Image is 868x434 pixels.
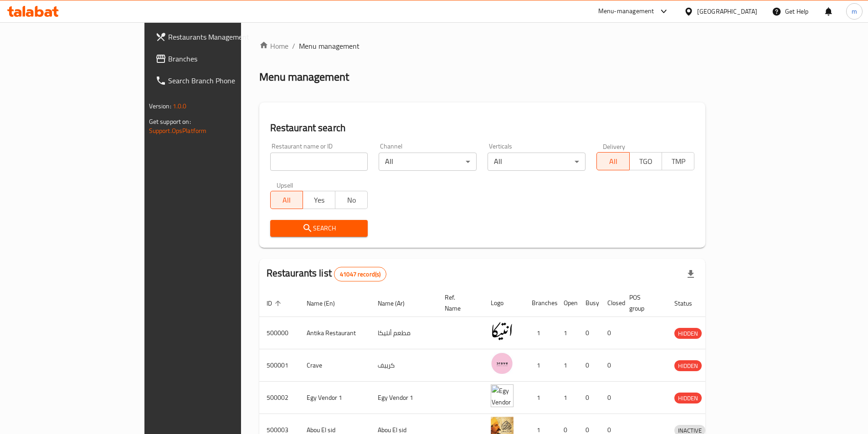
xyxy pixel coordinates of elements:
[148,48,289,70] a: Branches
[488,153,586,171] div: All
[629,292,656,314] span: POS group
[524,382,556,414] td: 1
[600,382,622,414] td: 0
[578,317,600,349] td: 0
[633,155,658,168] span: TGO
[524,317,556,349] td: 1
[370,382,437,414] td: Egy Vendor 1
[292,41,295,51] li: /
[578,349,600,382] td: 0
[578,382,600,414] td: 0
[339,194,364,207] span: No
[596,152,629,170] button: All
[334,267,386,281] div: Total records count
[662,152,694,170] button: TMP
[267,298,284,309] span: ID
[307,194,332,207] span: Yes
[299,317,370,349] td: Antika Restaurant
[334,270,386,279] span: 41047 record(s)
[674,298,704,309] span: Status
[556,382,578,414] td: 1
[270,121,695,135] h2: Restaurant search
[149,100,171,112] span: Version:
[491,384,514,407] img: Egy Vendor 1
[378,298,416,309] span: Name (Ar)
[556,289,578,317] th: Open
[299,349,370,382] td: Crave
[852,6,857,16] span: m
[603,143,626,149] label: Delivery
[168,31,282,42] span: Restaurants Management
[299,382,370,414] td: Egy Vendor 1
[370,317,437,349] td: مطعم أنتيكا
[274,194,299,207] span: All
[307,298,347,309] span: Name (En)
[335,191,368,209] button: No
[674,328,702,339] span: HIDDEN
[674,393,702,403] div: HIDDEN
[578,289,600,317] th: Busy
[267,266,387,281] h2: Restaurants list
[601,155,626,168] span: All
[600,349,622,382] td: 0
[674,393,702,403] span: HIDDEN
[674,328,702,339] div: HIDDEN
[270,191,303,209] button: All
[277,182,293,188] label: Upsell
[277,223,361,234] span: Search
[168,75,282,86] span: Search Branch Phone
[491,320,514,342] img: Antika Restaurant
[666,155,691,168] span: TMP
[600,289,622,317] th: Closed
[149,116,191,128] span: Get support on:
[303,191,335,209] button: Yes
[600,317,622,349] td: 0
[697,6,757,16] div: [GEOGRAPHIC_DATA]
[148,26,289,48] a: Restaurants Management
[524,349,556,382] td: 1
[299,41,360,51] span: Menu management
[483,289,524,317] th: Logo
[173,100,187,112] span: 1.0.0
[370,349,437,382] td: كرييف
[629,152,662,170] button: TGO
[148,70,289,92] a: Search Branch Phone
[524,289,556,317] th: Branches
[674,361,702,371] span: HIDDEN
[149,125,207,137] a: Support.OpsPlatform
[445,292,473,314] span: Ref. Name
[680,263,702,285] div: Export file
[168,53,282,64] span: Branches
[556,317,578,349] td: 1
[556,349,578,382] td: 1
[491,352,514,375] img: Crave
[259,70,349,84] h2: Menu management
[270,220,368,237] button: Search
[379,153,477,171] div: All
[598,6,654,17] div: Menu-management
[270,153,368,171] input: Search for restaurant name or ID..
[259,41,706,51] nav: breadcrumb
